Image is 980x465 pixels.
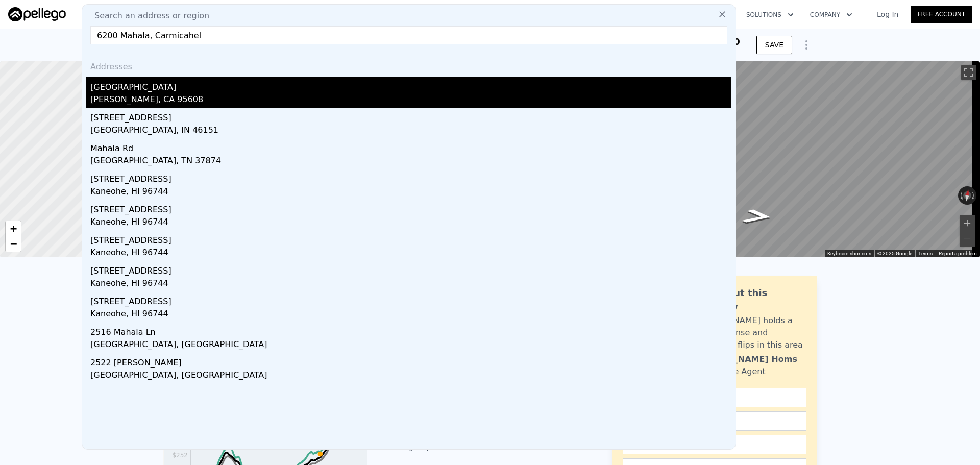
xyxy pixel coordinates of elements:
[960,215,975,231] button: Zoom in
[90,322,731,338] div: 2516 Mahala Ln
[962,186,973,205] button: Reset the view
[6,236,21,252] a: Zoom out
[90,369,731,383] div: [GEOGRAPHIC_DATA], [GEOGRAPHIC_DATA]
[8,7,66,21] img: Pellego
[877,251,912,256] span: © 2025 Google
[90,230,731,247] div: [STREET_ADDRESS]
[90,26,727,44] input: Enter an address, city, region, neighborhood or zip code
[693,314,806,351] div: [PERSON_NAME] holds a broker license and personally flips in this area
[90,247,731,261] div: Kaneohe, HI 96744
[693,286,806,314] div: Ask about this property
[90,77,731,93] div: [GEOGRAPHIC_DATA]
[86,53,731,77] div: Addresses
[90,93,731,108] div: [PERSON_NAME], CA 95608
[918,251,933,256] a: Terms
[90,261,731,277] div: [STREET_ADDRESS]
[729,206,785,227] path: Go East, Entrada Rd
[738,6,802,24] button: Solutions
[90,291,731,308] div: [STREET_ADDRESS]
[960,231,975,247] button: Zoom out
[961,65,976,80] button: Toggle fullscreen view
[10,237,17,250] span: −
[90,353,731,369] div: 2522 [PERSON_NAME]
[865,9,911,19] a: Log In
[10,222,17,235] span: +
[827,250,871,257] button: Keyboard shortcuts
[90,277,731,291] div: Kaneohe, HI 96744
[802,6,861,24] button: Company
[90,124,731,138] div: [GEOGRAPHIC_DATA], IN 46151
[756,36,792,54] button: SAVE
[86,10,209,22] span: Search an address or region
[90,155,731,169] div: [GEOGRAPHIC_DATA], TN 37874
[172,452,188,459] tspan: $252
[911,6,972,23] a: Free Account
[971,186,977,205] button: Rotate clockwise
[90,108,731,124] div: [STREET_ADDRESS]
[796,35,817,55] button: Show Options
[6,221,21,236] a: Zoom in
[90,308,731,322] div: Kaneohe, HI 96744
[90,138,731,155] div: Mahala Rd
[90,169,731,185] div: [STREET_ADDRESS]
[90,200,731,216] div: [STREET_ADDRESS]
[90,185,731,200] div: Kaneohe, HI 96744
[90,338,731,353] div: [GEOGRAPHIC_DATA], [GEOGRAPHIC_DATA]
[90,216,731,230] div: Kaneohe, HI 96744
[693,353,797,365] div: [PERSON_NAME] Homs
[939,251,977,256] a: Report a problem
[958,186,964,205] button: Rotate counterclockwise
